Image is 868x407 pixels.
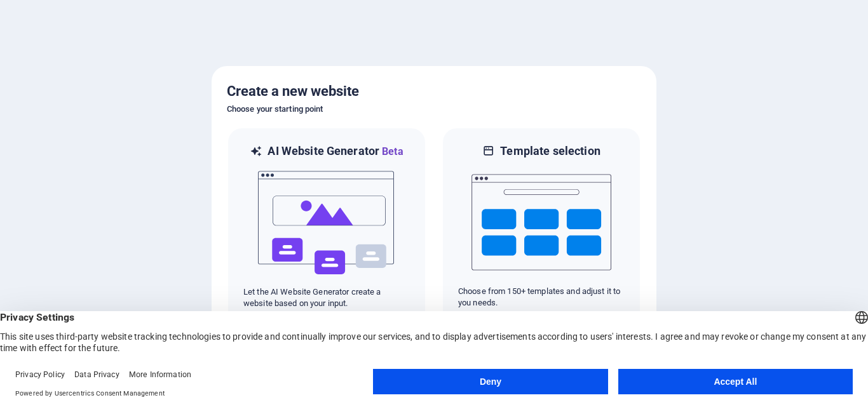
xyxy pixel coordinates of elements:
div: Template selectionChoose from 150+ templates and adjust it to you needs. [442,127,641,326]
div: AI Website GeneratorBetaaiLet the AI Website Generator create a website based on your input. [227,127,426,326]
p: Let the AI Website Generator create a website based on your input. [243,286,410,309]
p: Choose from 150+ templates and adjust it to you needs. [458,286,625,309]
span: Beta [379,145,403,157]
img: ai [257,159,397,286]
h6: Choose your starting point [227,102,641,117]
h5: Create a new website [227,81,641,102]
h6: AI Website Generator [268,143,403,159]
h6: Template selection [500,143,600,159]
